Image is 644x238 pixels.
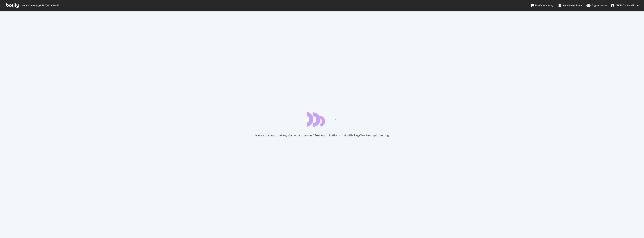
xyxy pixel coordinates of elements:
[531,4,553,8] div: Botify Academy
[255,133,389,137] div: Nervous about making site-wide changes? Test optimizations first with PageWorkers split testing
[616,4,635,7] span: Alecia Pirulis
[307,112,337,127] div: animation
[608,2,642,9] button: [PERSON_NAME]
[558,4,582,8] div: Knowledge Base
[586,4,608,8] div: Organizations
[22,4,59,7] span: Welcome back, [PERSON_NAME] !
